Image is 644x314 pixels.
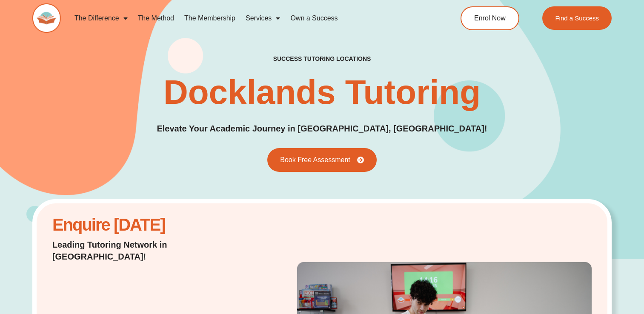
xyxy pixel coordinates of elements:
[461,6,519,30] a: Enrol Now
[52,239,246,263] p: Leading Tutoring Network in [GEOGRAPHIC_DATA]!
[69,9,427,28] nav: Menu
[69,9,133,28] a: The Difference
[285,9,343,28] a: Own a Success
[474,15,506,22] span: Enrol Now
[179,9,240,28] a: The Membership
[280,157,350,163] span: Book Free Assessment
[52,220,246,230] h2: Enquire [DATE]
[273,55,371,63] h2: success tutoring locations
[267,148,377,172] a: Book Free Assessment
[157,122,487,135] p: Elevate Your Academic Journey in [GEOGRAPHIC_DATA], [GEOGRAPHIC_DATA]!
[133,9,179,28] a: The Method
[543,6,612,30] a: Find a Success
[555,15,599,21] span: Find a Success
[240,9,285,28] a: Services
[163,75,481,109] h1: Docklands Tutoring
